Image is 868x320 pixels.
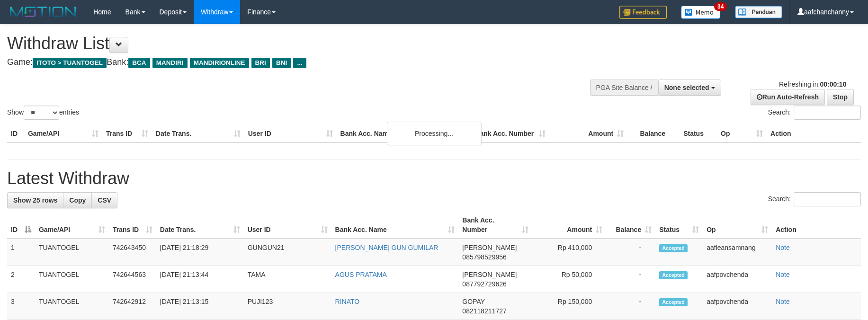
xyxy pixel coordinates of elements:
td: - [606,266,655,293]
span: BNI [272,58,291,68]
th: Bank Acc. Number: activate to sort column ascending [458,212,532,239]
a: Note [776,271,790,278]
th: ID: activate to sort column descending [7,212,35,239]
span: Accepted [659,298,688,306]
th: User ID [244,125,337,142]
input: Search: [794,192,861,206]
strong: 00:00:10 [820,80,846,88]
th: Action [767,125,861,142]
td: TUANTOGEL [35,239,109,266]
th: Action [772,212,861,239]
span: Copy [69,196,86,204]
img: Button%20Memo.svg [681,6,721,19]
img: MOTION_logo.png [7,5,79,19]
span: Copy 087792729626 to clipboard [462,280,506,288]
td: Rp 410,000 [532,239,606,266]
th: Game/API: activate to sort column ascending [35,212,109,239]
span: Show 25 rows [13,196,57,204]
span: ... [293,58,306,68]
img: panduan.png [735,6,782,18]
span: ITOTO > TUANTOGEL [33,58,107,68]
span: Accepted [659,271,688,279]
th: Op [717,125,767,142]
th: Amount [549,125,627,142]
td: TUANTOGEL [35,293,109,320]
td: TUANTOGEL [35,266,109,293]
td: 2 [7,266,35,293]
span: CSV [98,196,111,204]
img: Feedback.jpg [619,6,667,19]
span: [PERSON_NAME] [462,244,517,251]
a: RINATO [335,298,360,305]
td: 742644563 [109,266,156,293]
td: - [606,293,655,320]
th: Date Trans. [152,125,244,142]
span: 34 [714,2,727,11]
th: Bank Acc. Name: activate to sort column ascending [331,212,459,239]
span: MANDIRI [152,58,188,68]
th: Balance: activate to sort column ascending [606,212,655,239]
td: aafpovchenda [703,266,772,293]
a: Note [776,244,790,251]
h1: Withdraw List [7,34,569,53]
th: Balance [627,125,680,142]
th: Amount: activate to sort column ascending [532,212,606,239]
span: Copy 085798529956 to clipboard [462,253,506,261]
button: None selected [658,80,721,96]
th: Bank Acc. Name [337,125,472,142]
a: CSV [91,192,117,208]
div: Processing... [387,122,482,145]
h1: Latest Withdraw [7,169,861,188]
span: Accepted [659,244,688,252]
span: BCA [128,58,150,68]
td: GUNGUN21 [244,239,331,266]
th: Trans ID: activate to sort column ascending [109,212,156,239]
label: Search: [768,106,861,120]
span: [PERSON_NAME] [462,271,517,278]
td: [DATE] 21:13:44 [156,266,244,293]
span: Refreshing in: [779,80,846,88]
td: 742643450 [109,239,156,266]
td: [DATE] 21:13:15 [156,293,244,320]
label: Show entries [7,106,79,120]
th: Status: activate to sort column ascending [655,212,703,239]
a: Show 25 rows [7,192,63,208]
td: 1 [7,239,35,266]
span: MANDIRIONLINE [190,58,249,68]
div: PGA Site Balance / [590,80,658,96]
th: Trans ID [102,125,152,142]
th: Game/API [24,125,102,142]
span: GOPAY [462,298,484,305]
span: BRI [251,58,270,68]
td: - [606,239,655,266]
h4: Game: Bank: [7,58,569,67]
a: Note [776,298,790,305]
td: 3 [7,293,35,320]
input: Search: [794,106,861,120]
a: AGUS PRATAMA [335,271,387,278]
td: PUJI123 [244,293,331,320]
th: User ID: activate to sort column ascending [244,212,331,239]
th: Status [680,125,717,142]
span: Copy 082118211727 to clipboard [462,307,506,315]
td: aafpovchenda [703,293,772,320]
a: Stop [827,89,854,105]
select: Showentries [24,106,59,120]
th: Bank Acc. Number [471,125,549,142]
th: ID [7,125,24,142]
th: Date Trans.: activate to sort column ascending [156,212,244,239]
th: Op: activate to sort column ascending [703,212,772,239]
label: Search: [768,192,861,206]
td: TAMA [244,266,331,293]
a: Copy [63,192,92,208]
td: Rp 150,000 [532,293,606,320]
td: aafleansamnang [703,239,772,266]
td: 742642912 [109,293,156,320]
a: [PERSON_NAME] GUN GUMILAR [335,244,438,251]
span: None selected [664,84,709,91]
td: Rp 50,000 [532,266,606,293]
a: Run Auto-Refresh [751,89,825,105]
td: [DATE] 21:18:29 [156,239,244,266]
